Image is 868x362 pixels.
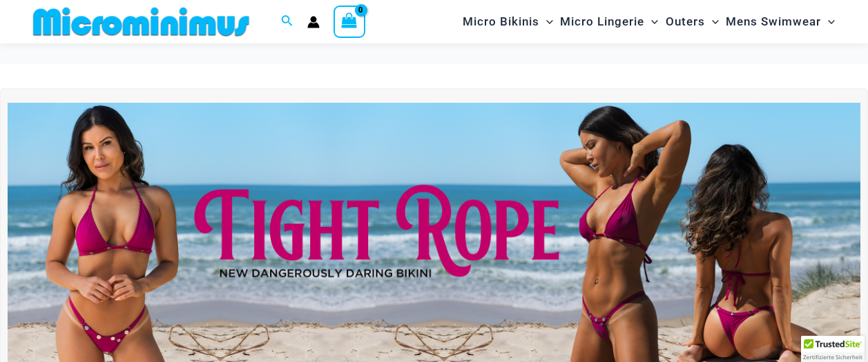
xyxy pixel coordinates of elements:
a: Account icon link [307,16,320,28]
a: Search icon link [281,13,293,30]
nav: Site Navigation [457,2,840,41]
span: Menu Toggle [539,4,553,39]
a: Mens SwimwearMenu ToggleMenu Toggle [722,4,838,39]
a: Micro BikinisMenu ToggleMenu Toggle [459,4,557,39]
a: OutersMenu ToggleMenu Toggle [662,4,722,39]
div: TrustedSite Certified [801,336,865,362]
span: Outers [666,4,705,39]
span: Menu Toggle [705,4,719,39]
span: Mens Swimwear [726,4,821,39]
a: View Shopping Cart, empty [334,6,365,37]
span: Menu Toggle [644,4,658,39]
span: Micro Lingerie [560,4,644,39]
img: MM SHOP LOGO FLAT [28,6,255,37]
span: Micro Bikinis [463,4,539,39]
a: Micro LingerieMenu ToggleMenu Toggle [557,4,662,39]
span: Menu Toggle [821,4,835,39]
